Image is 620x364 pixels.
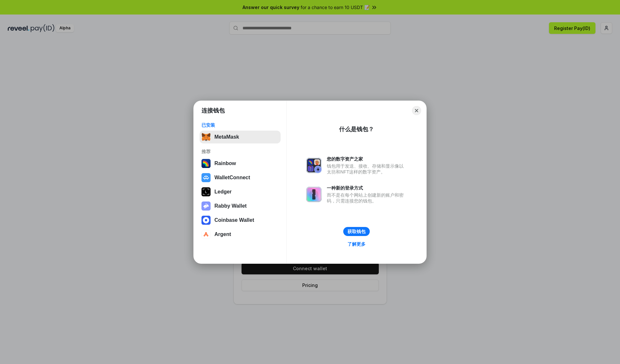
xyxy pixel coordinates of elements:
[343,227,370,236] button: 获取钱包
[201,122,279,128] div: 已安装
[201,216,211,225] img: svg+xml,%3Csvg%20width%3D%2228%22%20height%3D%2228%22%20viewBox%3D%220%200%2028%2028%22%20fill%3D...
[214,161,236,166] div: Rainbow
[214,175,250,181] div: WalletConnect
[412,106,421,115] button: Close
[200,200,281,212] button: Rabby Wallet
[214,203,247,209] div: Rabby Wallet
[201,230,211,239] img: svg+xml,%3Csvg%20width%3D%2228%22%20height%3D%2228%22%20viewBox%3D%220%200%2028%2028%22%20fill%3D...
[200,131,281,143] button: MetaMask
[306,187,322,202] img: svg+xml,%3Csvg%20xmlns%3D%22http%3A%2F%2Fwww.w3.org%2F2000%2Fsvg%22%20fill%3D%22none%22%20viewBox...
[214,217,254,223] div: Coinbase Wallet
[214,134,239,140] div: MetaMask
[200,185,281,198] button: Ledger
[347,229,366,234] div: 获取钱包
[201,133,211,142] img: svg+xml,%3Csvg%20fill%3D%22none%22%20height%3D%2233%22%20viewBox%3D%220%200%2035%2033%22%20width%...
[306,158,322,173] img: svg+xml,%3Csvg%20xmlns%3D%22http%3A%2F%2Fwww.w3.org%2F2000%2Fsvg%22%20fill%3D%22none%22%20viewBox...
[200,214,281,227] button: Coinbase Wallet
[201,107,225,114] h1: 连接钱包
[327,192,407,204] div: 而不是在每个网站上创建新的账户和密码，只需连接您的钱包。
[214,189,232,195] div: Ledger
[327,163,407,175] div: 钱包用于发送、接收、存储和显示像以太坊和NFT这样的数字资产。
[347,241,366,247] div: 了解更多
[327,156,407,162] div: 您的数字资产之家
[344,240,369,248] a: 了解更多
[201,187,211,196] img: svg+xml,%3Csvg%20xmlns%3D%22http%3A%2F%2Fwww.w3.org%2F2000%2Fsvg%22%20width%3D%2228%22%20height%3...
[200,228,281,241] button: Argent
[201,149,279,154] div: 推荐
[201,202,211,211] img: svg+xml,%3Csvg%20xmlns%3D%22http%3A%2F%2Fwww.w3.org%2F2000%2Fsvg%22%20fill%3D%22none%22%20viewBox...
[339,125,374,133] div: 什么是钱包？
[200,157,281,170] button: Rainbow
[327,185,407,191] div: 一种新的登录方式
[201,159,211,168] img: svg+xml,%3Csvg%20width%3D%22120%22%20height%3D%22120%22%20viewBox%3D%220%200%20120%20120%22%20fil...
[201,173,211,182] img: svg+xml,%3Csvg%20width%3D%2228%22%20height%3D%2228%22%20viewBox%3D%220%200%2028%2028%22%20fill%3D...
[214,231,231,237] div: Argent
[200,171,281,184] button: WalletConnect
